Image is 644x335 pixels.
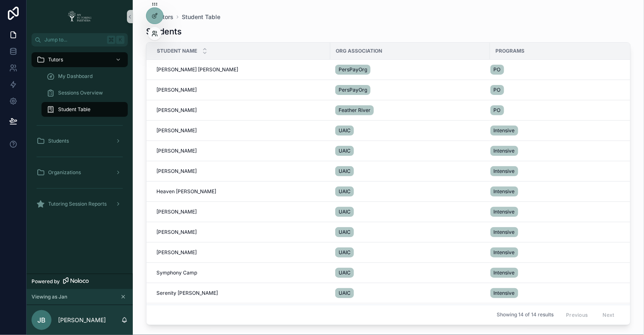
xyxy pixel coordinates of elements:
[117,36,124,43] span: K
[48,138,69,144] span: Students
[32,33,128,46] button: Jump to...K
[32,134,128,148] a: Students
[32,294,67,300] span: Viewing as Jan
[156,249,197,256] span: [PERSON_NAME]
[156,87,197,93] span: [PERSON_NAME]
[494,148,515,154] span: Intensive
[156,269,197,276] span: Symphony Camp
[156,209,325,215] a: [PERSON_NAME]
[335,226,485,239] a: UAIC
[156,290,325,296] a: Serenity [PERSON_NAME]
[335,246,485,259] a: UAIC
[339,188,351,195] span: UAIC
[27,46,133,222] div: scrollable content
[339,107,371,114] span: Feather River
[339,168,351,175] span: UAIC
[146,26,182,37] h1: Students
[339,290,351,296] span: UAIC
[41,69,128,84] a: My Dashboard
[156,229,197,235] span: [PERSON_NAME]
[156,66,238,73] span: [PERSON_NAME] [PERSON_NAME]
[32,165,128,180] a: Organizations
[32,52,128,67] a: Tutors
[494,269,515,276] span: Intensive
[335,286,485,300] a: UAIC
[335,63,485,76] a: PersPayOrg
[156,168,325,175] a: [PERSON_NAME]
[335,165,485,178] a: UAIC
[156,66,325,73] a: [PERSON_NAME] [PERSON_NAME]
[156,269,325,276] a: Symphony Camp
[335,185,485,198] a: UAIC
[156,127,197,134] span: [PERSON_NAME]
[48,56,63,63] span: Tutors
[335,144,485,158] a: UAIC
[335,124,485,137] a: UAIC
[339,148,351,154] span: UAIC
[156,13,173,21] span: Tutors
[48,201,107,207] span: Tutoring Session Reports
[41,102,128,117] a: Student Table
[156,249,325,256] a: [PERSON_NAME]
[27,274,133,289] a: Powered by
[156,127,325,134] a: [PERSON_NAME]
[32,278,60,285] span: Powered by
[339,209,351,215] span: UAIC
[335,205,485,218] a: UAIC
[48,169,81,176] span: Organizations
[494,87,501,93] span: PO
[494,290,515,296] span: Intensive
[494,229,515,235] span: Intensive
[156,188,325,195] a: Heaven [PERSON_NAME]
[494,249,515,256] span: Intensive
[156,290,218,296] span: Serenity [PERSON_NAME]
[156,107,325,114] a: [PERSON_NAME]
[494,66,501,73] span: PO
[335,83,485,97] a: PersPayOrg
[339,127,351,134] span: UAIC
[156,168,197,175] span: [PERSON_NAME]
[339,229,351,235] span: UAIC
[494,188,515,195] span: Intensive
[494,107,501,114] span: PO
[58,106,90,113] span: Student Table
[182,13,220,21] a: Student Table
[335,104,485,117] a: Feather River
[339,249,351,256] span: UAIC
[339,87,367,93] span: PersPayOrg
[335,266,485,279] a: UAIC
[156,188,216,195] span: Heaven [PERSON_NAME]
[494,168,515,175] span: Intensive
[32,197,128,211] a: Tutoring Session Reports
[156,107,197,114] span: [PERSON_NAME]
[58,73,93,80] span: My Dashboard
[497,312,554,318] span: Showing 14 of 14 results
[156,148,325,154] a: [PERSON_NAME]
[156,229,325,235] a: [PERSON_NAME]
[65,10,94,23] img: App logo
[156,87,325,93] a: [PERSON_NAME]
[336,48,382,54] span: Org Association
[41,85,128,100] a: Sessions Overview
[339,66,367,73] span: PersPayOrg
[157,48,197,54] span: Student Name
[494,209,515,215] span: Intensive
[339,269,351,276] span: UAIC
[156,148,197,154] span: [PERSON_NAME]
[494,127,515,134] span: Intensive
[495,48,524,54] span: Programs
[156,209,197,215] span: [PERSON_NAME]
[37,315,46,325] span: JB
[44,36,104,43] span: Jump to...
[58,316,106,324] p: [PERSON_NAME]
[58,90,103,96] span: Sessions Overview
